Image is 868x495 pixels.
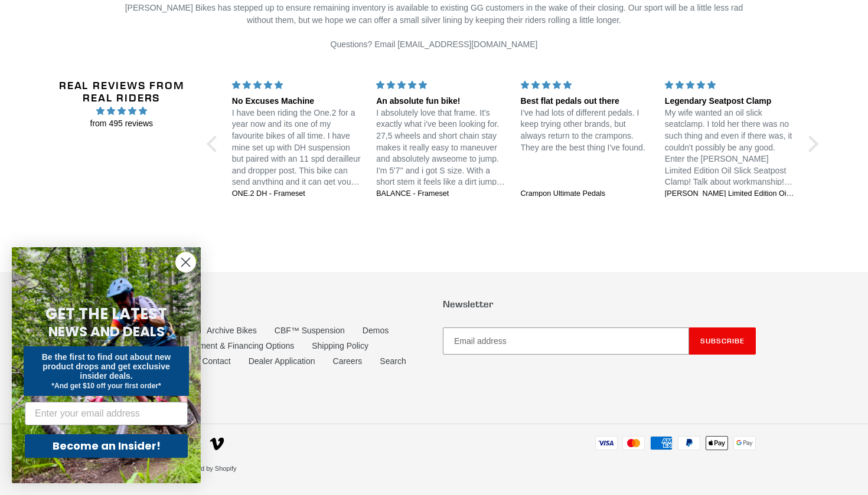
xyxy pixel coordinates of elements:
[333,356,363,366] a: Careers
[521,189,651,199] a: Crampon Ultimate Pedals
[25,402,188,425] input: Enter your email address
[249,356,315,366] a: Dealer Application
[232,79,362,91] div: 5 stars
[45,303,167,324] span: GET THE LATEST
[275,326,345,335] a: CBF™ Suspension
[48,322,165,341] span: NEWS AND DEALS
[689,327,756,355] button: Subscribe
[112,299,425,310] p: Quick links
[665,79,795,91] div: 5 stars
[25,434,188,458] button: Become an Insider!
[700,336,745,345] span: Subscribe
[376,79,506,91] div: 5 stars
[51,382,161,390] span: *And get $10 off your first order*
[521,79,651,91] div: 5 stars
[207,326,257,335] a: Archive Bikes
[521,96,651,107] div: Best flat pedals out there
[363,326,389,335] a: Demos
[376,107,506,188] p: I absolutely love that frame. It's exactly what i've been looking for. 27,5 wheels and short chai...
[44,117,200,130] span: from 495 reviews
[112,38,756,51] p: Questions? Email [EMAIL_ADDRESS][DOMAIN_NAME]
[44,104,200,117] span: 4.97 stars
[443,327,689,355] input: Email address
[175,252,196,273] button: Close dialog
[44,79,200,104] h2: Real Reviews from Real Riders
[232,96,362,107] div: No Excuses Machine
[665,107,795,188] p: My wife wanted an oil slick seatclamp. I told her there was no such thing and even if there was, ...
[376,96,506,107] div: An absolute fun bike!
[232,189,362,199] a: ONE.2 DH - Frameset
[312,341,368,350] a: Shipping Policy
[232,107,362,188] p: I have been riding the One.2 for a year now and its one of my favourite bikes of all time. I have...
[202,356,230,366] a: Contact
[665,96,795,107] div: Legendary Seatpost Clamp
[443,299,756,310] p: Newsletter
[185,341,294,350] a: Payment & Financing Options
[42,352,171,381] span: Be the first to find out about new product drops and get exclusive insider deals.
[380,356,406,366] a: Search
[376,189,506,199] a: BALANCE - Frameset
[521,107,651,153] p: I've had lots of different pedals. I keep trying other brands, but always return to the crampons....
[665,189,795,199] a: [PERSON_NAME] Limited Edition Oil Slick Seatpost Clamp
[125,3,743,25] span: [PERSON_NAME] Bikes has stepped up to ensure remaining inventory is available to existing GG cust...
